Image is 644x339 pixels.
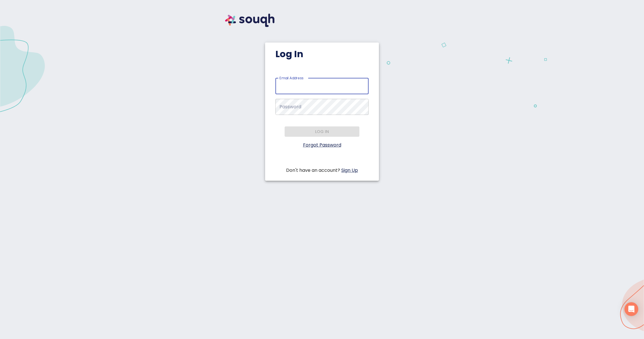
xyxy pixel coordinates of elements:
[275,167,369,174] p: Don't have an account?
[341,167,358,174] a: Sign Up
[275,48,369,60] h4: Log In
[624,302,638,316] div: Open Intercom Messenger
[303,142,341,148] a: Forgot Password
[218,7,281,34] img: souqh logo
